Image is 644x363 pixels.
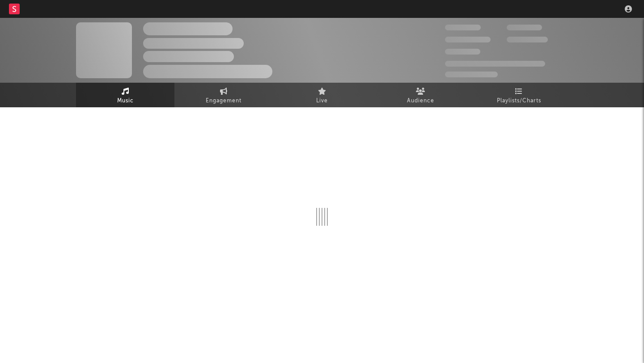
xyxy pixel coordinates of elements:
span: 100,000 [507,25,542,30]
a: Engagement [174,83,273,107]
span: 1,000,000 [507,37,548,42]
a: Playlists/Charts [470,83,568,107]
span: 300,000 [445,25,481,30]
a: Audience [371,83,470,107]
span: 50,000,000 Monthly Listeners [445,61,545,67]
span: Live [316,96,328,106]
a: Music [76,83,174,107]
span: Audience [407,96,434,106]
span: Playlists/Charts [497,96,541,106]
span: 50,000,000 [445,37,491,42]
span: Jump Score: 85.0 [445,72,498,77]
span: Music [117,96,134,106]
span: 100,000 [445,49,480,55]
span: Engagement [206,96,241,106]
a: Live [273,83,371,107]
